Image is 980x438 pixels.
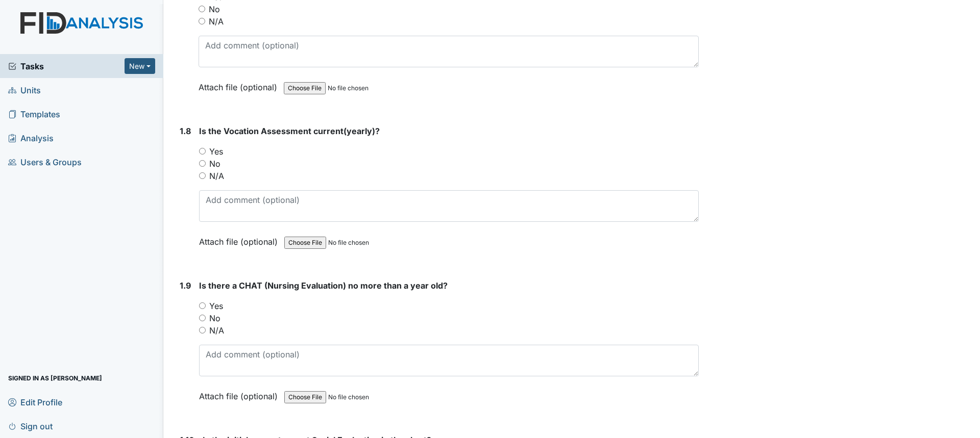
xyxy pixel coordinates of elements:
[209,158,220,170] label: No
[8,418,53,434] span: Sign out
[8,106,60,122] span: Templates
[8,130,54,146] span: Analysis
[199,280,448,291] span: Is there a CHAT (Nursing Evaluation) no more than a year old?
[209,15,224,28] label: N/A
[8,394,62,410] span: Edit Profile
[199,6,205,12] input: No
[8,370,102,386] span: Signed in as [PERSON_NAME]
[209,300,223,312] label: Yes
[199,75,281,93] label: Attach file (optional)
[209,170,224,182] label: N/A
[8,60,125,72] a: Tasks
[199,18,205,24] input: N/A
[199,302,206,309] input: Yes
[209,145,223,158] label: Yes
[8,154,82,170] span: Users & Groups
[180,279,191,292] label: 1.9
[209,324,224,337] label: N/A
[8,82,41,98] span: Units
[199,230,282,248] label: Attach file (optional)
[209,312,220,324] label: No
[209,3,220,15] label: No
[199,148,206,154] input: Yes
[199,160,206,167] input: No
[199,126,380,136] span: Is the Vocation Assessment current(yearly)?
[199,327,206,333] input: N/A
[199,172,206,179] input: N/A
[125,58,155,74] button: New
[199,384,282,402] label: Attach file (optional)
[199,315,206,321] input: No
[180,125,191,137] label: 1.8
